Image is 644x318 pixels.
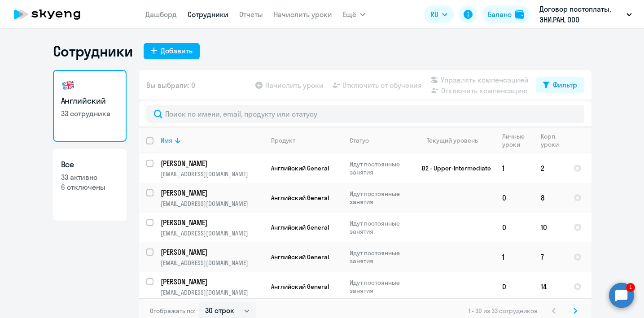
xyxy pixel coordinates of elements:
[161,218,263,227] a: [PERSON_NAME]
[161,229,263,237] p: [EMAIL_ADDRESS][DOMAIN_NAME]
[515,10,524,19] img: balance
[495,242,534,272] td: 1
[350,279,411,295] p: Идут постоянные занятия
[419,136,495,144] div: Текущий уровень
[161,136,263,144] div: Имя
[188,10,228,19] a: Сотрудники
[534,183,566,213] td: 8
[61,182,118,192] p: 6 отключены
[427,136,478,144] div: Текущий уровень
[350,249,411,265] p: Идут постоянные занятия
[146,80,195,91] span: Вы выбрали: 0
[502,132,533,148] div: Личные уроки
[53,42,133,60] h1: Сотрудники
[424,5,454,23] button: RU
[350,219,411,235] p: Идут постоянные занятия
[536,77,584,93] button: Фильтр
[161,170,263,178] p: [EMAIL_ADDRESS][DOMAIN_NAME]
[61,109,118,118] p: 33 сотрудника
[350,160,411,176] p: Идут постоянные занятия
[161,288,263,296] p: [EMAIL_ADDRESS][DOMAIN_NAME]
[541,132,560,148] div: Корп. уроки
[53,70,127,142] a: Английский33 сотрудника
[350,136,369,144] div: Статус
[161,158,262,168] p: [PERSON_NAME]
[161,259,263,267] p: [EMAIL_ADDRESS][DOMAIN_NAME]
[534,153,566,183] td: 2
[150,307,195,315] span: Отображать по:
[495,213,534,242] td: 0
[161,218,262,227] p: [PERSON_NAME]
[271,136,295,144] div: Продукт
[144,43,200,59] button: Добавить
[161,277,263,287] a: [PERSON_NAME]
[541,132,566,148] div: Корп. уроки
[350,136,411,144] div: Статус
[535,4,636,25] button: Договор постоплаты, ЭНИ.РАН, ООО
[343,5,365,23] button: Ещё
[502,132,527,148] div: Личные уроки
[271,283,329,291] span: Английский General
[482,5,530,23] button: Балансbalance
[161,188,263,198] a: [PERSON_NAME]
[161,200,263,208] p: [EMAIL_ADDRESS][DOMAIN_NAME]
[350,190,411,206] p: Идут постоянные занятия
[412,153,495,183] td: B2 - Upper-Intermediate
[534,242,566,272] td: 7
[146,105,584,123] input: Поиск по имени, email, продукту или статусу
[271,253,329,261] span: Английский General
[430,9,438,20] span: RU
[469,307,538,315] span: 1 - 30 из 33 сотрудников
[161,158,263,168] a: [PERSON_NAME]
[271,194,329,202] span: Английский General
[145,10,177,19] a: Дашборд
[488,9,512,20] div: Баланс
[61,172,118,182] p: 33 активно
[239,10,263,19] a: Отчеты
[539,4,623,25] p: Договор постоплаты, ЭНИ.РАН, ООО
[553,79,577,90] div: Фильтр
[271,136,342,144] div: Продукт
[161,136,172,144] div: Имя
[495,183,534,213] td: 0
[61,78,75,92] img: english
[61,95,118,107] h3: Английский
[534,272,566,301] td: 14
[53,149,127,221] a: Все33 активно6 отключены
[61,159,118,170] h3: Все
[274,10,332,19] a: Начислить уроки
[161,188,262,198] p: [PERSON_NAME]
[271,223,329,231] span: Английский General
[161,247,263,257] a: [PERSON_NAME]
[161,277,262,287] p: [PERSON_NAME]
[161,247,262,257] p: [PERSON_NAME]
[343,9,356,20] span: Ещё
[495,272,534,301] td: 0
[161,45,193,56] div: Добавить
[534,213,566,242] td: 10
[271,164,329,172] span: Английский General
[495,153,534,183] td: 1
